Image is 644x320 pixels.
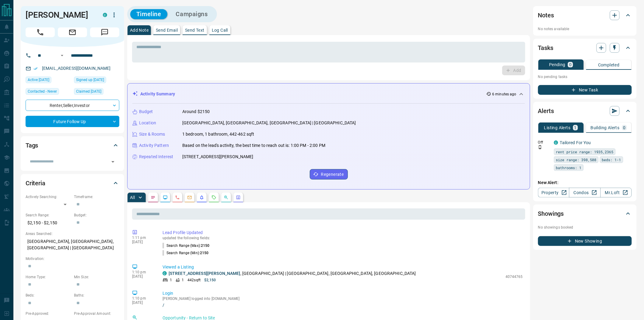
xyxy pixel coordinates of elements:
p: Baths: [74,293,119,298]
span: beds: 1-1 [602,157,621,163]
p: Off [538,140,550,145]
h2: Criteria [26,178,45,188]
p: Location [139,120,156,126]
span: Signed up [DATE] [76,77,104,83]
p: Size & Rooms [139,131,165,137]
div: Activity Summary6 minutes ago [132,88,525,100]
p: Login [163,290,523,297]
h2: Alerts [538,106,554,116]
p: 0 [569,62,572,67]
p: New Alert: [538,180,632,186]
button: New Task [538,85,632,95]
p: Areas Searched: [26,231,119,236]
p: Search Range: [26,212,71,218]
span: Email [58,27,87,37]
svg: Lead Browsing Activity [163,195,168,200]
p: Search Range (Max) : [163,243,210,248]
a: Condos [569,188,600,197]
button: Regenerate [310,169,348,180]
div: Tasks [538,41,632,55]
p: No pending tasks [538,72,632,81]
p: Send Email [156,28,178,32]
p: 1:10 pm [132,296,153,300]
svg: Emails [187,195,192,200]
p: Activity Summary [140,91,175,97]
p: 1 [170,277,172,283]
h2: Notes [538,10,554,20]
p: [GEOGRAPHIC_DATA], [GEOGRAPHIC_DATA], [GEOGRAPHIC_DATA] | [GEOGRAPHIC_DATA] [182,120,356,126]
span: size range: 398,508 [556,157,597,163]
p: [DATE] [132,274,153,279]
p: Home Type: [26,274,71,280]
p: 1 [574,126,577,130]
p: 1 bedroom, 1 bathroom, 442-462 sqft [182,131,254,137]
p: Based on the lead's activity, the best time to reach out is: 1:00 PM - 2:00 PM [182,142,325,149]
p: Add Note [130,28,149,32]
svg: Listing Alerts [199,195,204,200]
p: No notes available [538,26,632,32]
p: Pre-Approved: [26,311,71,316]
p: $2,150 [204,277,216,283]
button: Timeline [130,9,167,19]
h2: Tags [26,140,38,150]
div: Future Follow Up [26,116,119,127]
p: Budget: [74,212,119,218]
button: Campaigns [170,9,214,19]
div: condos.ca [103,13,107,17]
div: Showings [538,206,632,221]
a: Mr.Loft [600,188,632,197]
button: Open [58,52,66,59]
p: Building Alerts [591,126,620,130]
a: / [163,303,523,308]
span: rent price range: 1935,2365 [556,149,614,155]
p: 1 [182,277,184,283]
p: 442 sqft [187,277,201,283]
p: 0 [623,126,626,130]
div: condos.ca [163,271,167,276]
span: Active [DATE] [28,77,49,83]
a: Property [538,188,569,197]
p: Pending [549,62,565,67]
span: Message [90,27,119,37]
button: Open [109,158,117,166]
p: [PERSON_NAME] logged into [DOMAIN_NAME] [163,297,523,301]
span: Call [26,27,55,37]
a: [EMAIL_ADDRESS][DOMAIN_NAME] [42,66,111,71]
span: 2150 [200,251,208,255]
svg: Email Verified [33,66,38,71]
p: 40744765 [506,274,523,279]
p: Around $2150 [182,108,210,115]
span: Contacted - Never [28,88,57,94]
p: Completed [598,63,620,67]
p: [STREET_ADDRESS][PERSON_NAME] [182,154,254,160]
p: Lead Profile Updated [163,229,523,236]
p: Repeated Interest [139,154,173,160]
p: Listing Alerts [544,126,571,130]
p: [GEOGRAPHIC_DATA], [GEOGRAPHIC_DATA], [GEOGRAPHIC_DATA] | [GEOGRAPHIC_DATA] [26,236,119,253]
div: Wed Jul 23 2025 [26,76,71,85]
p: Budget [139,108,153,115]
div: Renter , Seller , Investor [26,100,119,111]
p: Send Text [185,28,205,32]
p: Actively Searching: [26,194,71,200]
span: bathrooms: 1 [556,165,582,171]
p: Activity Pattern [139,142,169,149]
svg: Opportunities [224,195,229,200]
p: Timeframe: [74,194,119,200]
svg: Notes [151,195,156,200]
div: condos.ca [554,140,558,145]
h2: Showings [538,209,564,219]
p: 6 minutes ago [492,91,516,97]
svg: Calls [175,195,180,200]
div: Alerts [538,104,632,118]
a: [STREET_ADDRESS][PERSON_NAME] [169,271,240,276]
p: 1:10 pm [132,270,153,274]
p: All [130,195,135,200]
svg: Push Notification Only [538,145,542,149]
div: Notes [538,8,632,23]
button: New Showing [538,236,632,246]
svg: Requests [212,195,216,200]
div: Tags [26,138,119,153]
p: No showings booked [538,225,632,230]
p: Beds: [26,293,71,298]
